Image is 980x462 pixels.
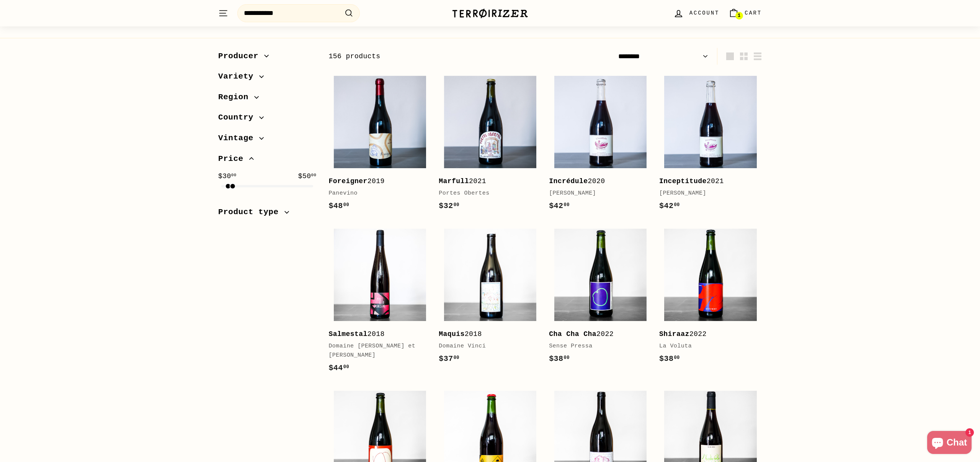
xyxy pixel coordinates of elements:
[218,130,316,151] button: Vintage
[439,342,534,351] div: Domaine Vinci
[231,173,237,177] sup: 00
[328,342,423,360] div: Domaine [PERSON_NAME] et [PERSON_NAME]
[328,70,431,220] a: Foreigner2019Panevino
[549,189,644,198] div: [PERSON_NAME]
[549,176,644,187] div: 2020
[218,91,254,104] span: Region
[328,224,431,382] a: Salmestal2018Domaine [PERSON_NAME] et [PERSON_NAME]
[549,342,644,351] div: Sense Pressa
[659,342,754,351] div: La Voluta
[439,176,534,187] div: 2021
[328,329,423,340] div: 2018
[454,202,459,208] sup: 00
[218,109,316,130] button: Country
[218,152,249,165] span: Price
[439,224,541,373] a: Maquis2018Domaine Vinci
[328,176,423,187] div: 2019
[218,171,237,182] span: $30
[328,330,367,338] b: Salmestal
[564,355,570,360] sup: 00
[218,111,259,124] span: Country
[674,202,679,208] sup: 00
[659,202,680,210] span: $42
[218,132,259,145] span: Vintage
[218,70,259,83] span: Variety
[328,189,423,198] div: Panevino
[724,2,766,25] a: Cart
[659,189,754,198] div: [PERSON_NAME]
[549,70,652,220] a: Incrédule2020[PERSON_NAME]
[659,329,754,340] div: 2022
[674,355,679,360] sup: 00
[218,50,264,63] span: Producer
[745,9,762,17] span: Cart
[659,70,762,220] a: Inceptitude2021[PERSON_NAME]
[298,171,317,182] span: $50
[549,202,570,210] span: $42
[659,354,680,363] span: $38
[549,224,652,373] a: Cha Cha Cha2022Sense Pressa
[659,176,754,187] div: 2021
[343,202,349,208] sup: 00
[343,364,349,370] sup: 00
[549,354,570,363] span: $38
[218,68,316,89] button: Variety
[439,354,459,363] span: $37
[218,151,316,171] button: Price
[659,177,707,185] b: Inceptitude
[689,9,719,17] span: Account
[439,177,469,185] b: Marfull
[218,89,316,110] button: Region
[328,364,349,372] span: $44
[659,224,762,373] a: Shiraaz2022La Voluta
[311,173,317,177] sup: 00
[564,202,570,208] sup: 00
[659,330,689,338] b: Shiraaz
[549,329,644,340] div: 2022
[454,355,459,360] sup: 00
[925,431,974,456] inbox-online-store-chat: Shopify online store chat
[328,51,545,62] div: 156 products
[738,13,740,18] span: 1
[218,204,316,224] button: Product type
[218,206,284,219] span: Product type
[328,202,349,210] span: $48
[669,2,724,25] a: Account
[439,189,534,198] div: Portes Obertes
[439,330,465,338] b: Maquis
[439,70,541,220] a: Marfull2021Portes Obertes
[328,177,367,185] b: Foreigner
[439,202,459,210] span: $32
[549,330,596,338] b: Cha Cha Cha
[549,177,588,185] b: Incrédule
[218,48,316,69] button: Producer
[439,329,534,340] div: 2018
